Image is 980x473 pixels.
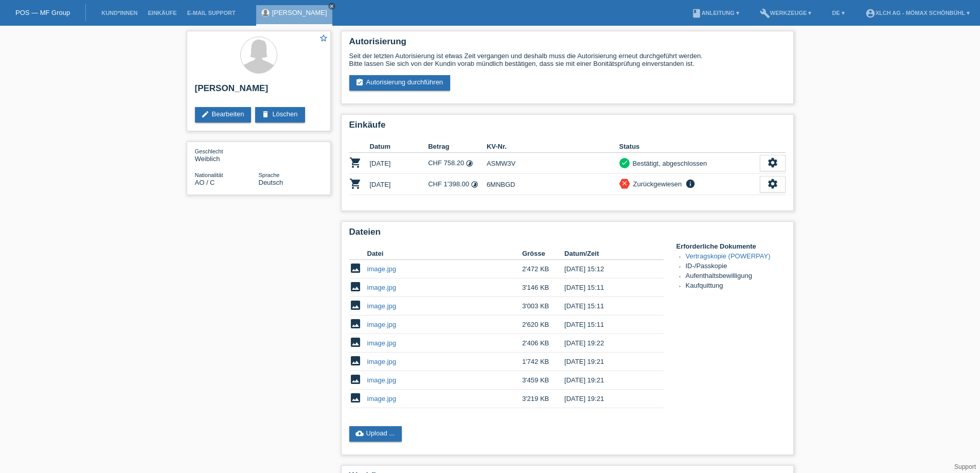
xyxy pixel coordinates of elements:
h4: Erforderliche Dokumente [676,242,786,250]
i: Fixe Raten - Zinsübernahme durch Kunde (24 Raten) [466,160,473,167]
td: 1'742 KB [522,353,564,371]
i: POSP00028289 [349,156,362,169]
a: image.jpg [367,376,396,384]
i: star_border [319,33,328,43]
th: Status [619,141,760,153]
li: Kaufquittung [686,282,786,291]
a: bookAnleitung ▾ [686,10,744,16]
h2: Einkäufe [349,120,786,135]
a: Support [954,463,976,470]
span: Deutsch [259,179,283,186]
a: image.jpg [367,321,396,328]
td: CHF 758.20 [428,153,487,174]
a: [PERSON_NAME] [272,9,327,16]
a: account_circleXLCH AG - Mömax Schönbühl ▾ [860,10,975,16]
i: cloud_upload [355,429,364,437]
li: ID-/Passkopie [686,262,786,272]
a: cloud_uploadUpload ... [349,426,402,442]
td: [DATE] 15:11 [564,297,649,316]
a: image.jpg [367,265,396,273]
i: book [691,8,702,19]
a: star_border [319,33,328,44]
a: POS — MF Group [15,9,70,16]
a: buildWerkzeuge ▾ [755,10,817,16]
td: [DATE] [370,153,429,174]
li: Aufenthaltsbewilligung [686,272,786,282]
td: [DATE] 19:21 [564,390,649,408]
a: DE ▾ [827,10,849,16]
td: 3'003 KB [522,297,564,316]
a: close [328,3,335,10]
i: POSP00028504 [349,178,362,190]
span: Geschlecht [195,148,223,154]
i: info [684,179,697,189]
h2: Dateien [349,227,786,242]
a: assignment_turned_inAutorisierung durchführen [349,75,451,91]
i: image [349,299,362,311]
th: Datum [370,141,429,153]
td: [DATE] 19:21 [564,353,649,371]
i: image [349,336,362,348]
i: Fixe Raten - Zinsübernahme durch Kunde (24 Raten) [471,181,478,188]
th: Betrag [428,141,487,153]
span: Nationalität [195,172,223,178]
a: image.jpg [367,358,396,365]
div: Seit der letzten Autorisierung ist etwas Zeit vergangen und deshalb muss die Autorisierung erneut... [349,52,786,67]
a: image.jpg [367,339,396,347]
a: image.jpg [367,284,396,291]
td: 2'472 KB [522,260,564,278]
i: delete [261,110,270,118]
a: image.jpg [367,302,396,310]
i: close [621,180,628,187]
i: build [760,8,770,19]
span: Sprache [259,172,280,178]
a: Einkäufe [142,10,182,16]
td: [DATE] 15:11 [564,316,649,334]
a: Vertragskopie (POWERPAY) [686,252,771,260]
i: account_circle [865,8,876,19]
i: image [349,355,362,367]
td: CHF 1'398.00 [428,174,487,195]
i: image [349,373,362,386]
h2: [PERSON_NAME] [195,83,323,99]
td: 3'219 KB [522,390,564,408]
td: 3'146 KB [522,278,564,297]
h2: Autorisierung [349,37,786,52]
a: E-Mail Support [182,10,241,16]
i: settings [767,178,778,189]
td: [DATE] 19:21 [564,371,649,390]
i: edit [201,110,209,118]
td: ASMW3V [487,153,619,174]
th: Datum/Zeit [564,248,649,260]
i: check [621,159,628,166]
i: image [349,318,362,330]
a: Kund*innen [96,10,142,16]
a: deleteLöschen [255,107,305,122]
div: Zurückgewiesen [630,179,682,189]
a: image.jpg [367,395,396,402]
td: [DATE] [370,174,429,195]
th: Datei [367,248,522,260]
td: [DATE] 15:11 [564,278,649,297]
td: 2'620 KB [522,316,564,334]
i: close [329,4,334,9]
i: image [349,281,362,293]
td: 3'459 KB [522,371,564,390]
td: 6MNBGD [487,174,619,195]
i: image [349,262,362,274]
th: KV-Nr. [487,141,619,153]
td: [DATE] 15:12 [564,260,649,278]
i: assignment_turned_in [355,78,364,86]
div: Bestätigt, abgeschlossen [630,158,707,169]
td: 2'406 KB [522,334,564,353]
td: [DATE] 19:22 [564,334,649,353]
a: editBearbeiten [195,107,252,122]
th: Grösse [522,248,564,260]
i: settings [767,157,778,168]
i: image [349,392,362,404]
span: Angola / C / 28.08.2002 [195,179,215,186]
div: Weiblich [195,147,259,163]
